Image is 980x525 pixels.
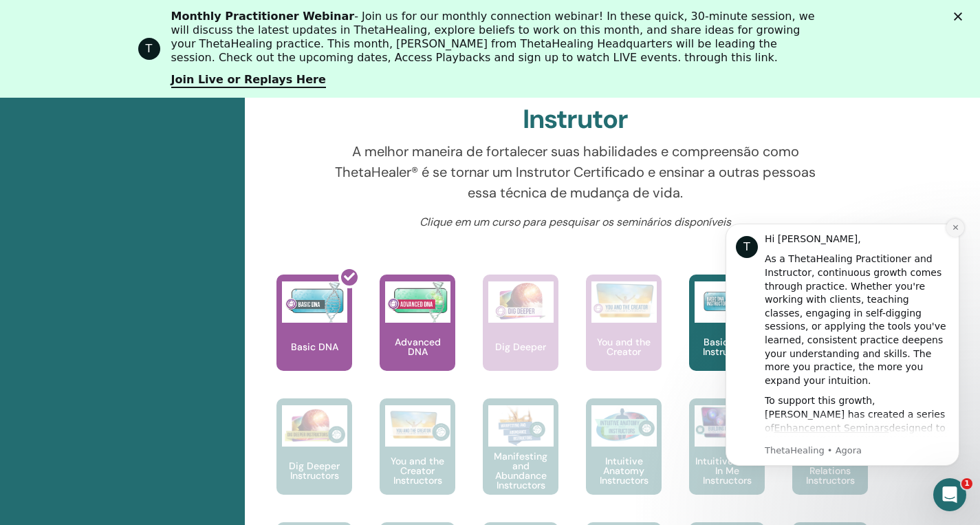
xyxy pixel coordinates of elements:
img: Manifesting and Abundance Instructors [488,405,554,447]
div: - Join us for our monthly connection webinar! In these quick, 30-minute session, we will discuss ... [171,10,820,65]
img: Intuitive Anatomy Instructors [591,405,657,447]
a: Dig Deeper Instructors Dig Deeper Instructors [276,398,352,522]
p: A melhor maneira de fortalecer suas habilidades e compreensão como ThetaHealer® é se tornar um In... [323,141,829,203]
img: Basic DNA [282,281,347,323]
img: You and the Creator Instructors [385,405,450,447]
a: Enhancement Seminars [69,216,184,227]
a: Manifesting and Abundance Instructors Manifesting and Abundance Instructors [483,398,558,522]
b: Monthly Practitioner Webinar [171,10,355,23]
img: Dig Deeper [488,281,554,323]
a: Intuitive Child In Me Instructors Intuitive Child In Me Instructors [689,398,765,522]
div: Profile image for ThetaHealing [138,38,160,60]
p: Advanced DNA [380,337,455,356]
button: Dismiss notification [241,12,259,30]
h2: Instrutor [523,104,628,136]
div: Fechar [954,12,968,21]
img: Advanced DNA [385,281,450,323]
img: Dig Deeper Instructors [282,405,347,447]
a: Intuitive Anatomy Instructors Intuitive Anatomy Instructors [586,398,662,522]
a: Advanced DNA Advanced DNA [380,275,455,398]
p: Intuitive Anatomy Instructors [586,456,662,485]
p: Clique em um curso para pesquisar os seminários disponíveis [323,214,829,231]
a: Dig Deeper Dig Deeper [483,275,558,398]
img: Basic DNA Instructors [695,281,760,323]
p: Message from ThetaHealing, sent Agora [60,238,244,250]
a: Join Live or Replays Here [171,73,326,88]
p: Dig Deeper [490,342,552,352]
iframe: Intercom live chat [933,478,966,511]
img: Intuitive Child In Me Instructors [695,405,760,439]
a: You and the Creator You and the Creator [586,275,662,398]
img: You and the Creator [591,281,657,319]
p: Basic DNA Instructors [689,337,765,356]
div: To support this growth, [PERSON_NAME] has created a series of designed to help you refine your kn... [60,188,244,336]
p: You and the Creator Instructors [380,456,455,485]
span: 1 [961,478,972,489]
p: Manifesting and Abundance Instructors [483,451,558,490]
p: Dig Deeper Instructors [276,461,352,480]
p: You and the Creator [586,337,662,356]
iframe: Intercom notifications mensagem [705,206,980,518]
a: Basic DNA Basic DNA [276,275,352,398]
a: Basic DNA Instructors Basic DNA Instructors [689,275,765,398]
a: You and the Creator Instructors You and the Creator Instructors [380,398,455,522]
p: Intuitive Child In Me Instructors [689,456,765,485]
